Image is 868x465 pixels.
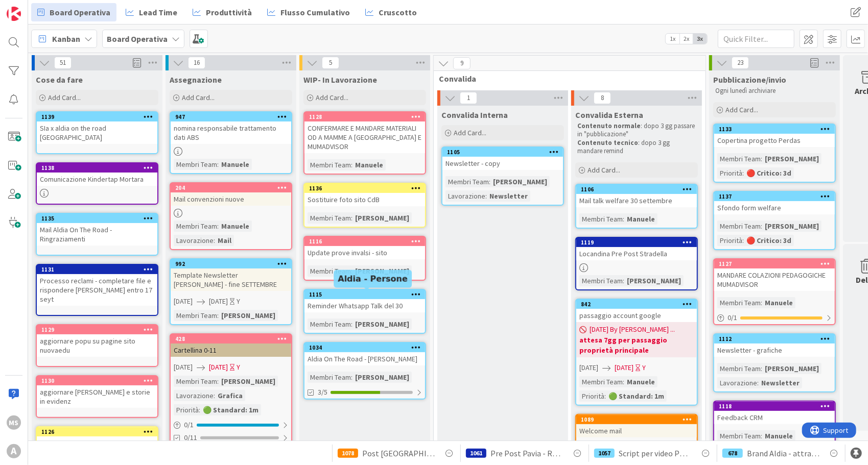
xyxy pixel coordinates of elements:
a: 1112Newsletter - graficheMembri Team:[PERSON_NAME]Lavorazione:Newsletter [713,333,836,393]
a: 1116Update prove invalsi - sitoMembri Team:[PERSON_NAME] [303,236,426,281]
span: : [485,190,487,202]
a: 1133Copertina progetto PerdasMembri Team:[PERSON_NAME]Priorità:🔴 Critico: 3d [713,124,836,183]
span: Lead Time [139,6,177,18]
div: MS [7,415,21,430]
div: Manuele [624,213,658,225]
span: Pre Post Pavia - Re Artù! FINE AGOSTO [490,447,563,459]
span: Board Operativa [50,6,110,18]
div: 1137 [719,193,835,200]
div: Grafica [215,390,245,401]
div: 428 [171,334,291,344]
div: [PERSON_NAME] [353,212,412,224]
span: Add Card... [588,165,620,175]
div: 0/1 [171,419,291,431]
div: 1131 [41,266,157,273]
span: : [217,310,219,321]
div: Y [642,362,646,373]
div: [PERSON_NAME] [490,176,550,187]
a: 1089Welcome mail [575,414,698,459]
span: Add Card... [48,93,81,102]
div: 1136 [304,184,425,193]
div: 1116 [309,238,425,245]
div: 1106 [581,186,697,193]
div: 1061 [466,449,486,458]
div: Mail [215,235,234,246]
span: 8 [594,92,611,104]
span: : [351,265,353,277]
div: Manuele [219,221,252,232]
span: [DATE] [209,362,228,373]
a: 1138Comunicazione Kindertap Mortara [36,162,158,205]
div: 1115 [304,290,425,299]
span: : [623,376,624,387]
div: [PERSON_NAME] [624,275,684,286]
a: 992Template Newsletter [PERSON_NAME] - fine SETTEMBRE[DATE][DATE]YMembri Team:[PERSON_NAME] [170,258,292,325]
div: Manuele [762,430,795,442]
div: Newsletter [759,377,802,388]
span: 9 [453,57,471,69]
div: 🟢 Standard: 1m [200,404,261,415]
div: 1119 [581,239,697,246]
img: Visit kanbanzone.com [7,7,21,21]
div: Reminder Whatsapp Talk del 30 [304,299,425,312]
span: : [757,377,759,388]
span: : [742,235,744,246]
div: A [7,444,21,458]
p: : dopo 3 gg passare in "pubblicazione" [577,122,696,139]
div: 1138Comunicazione Kindertap Mortara [37,163,157,186]
div: Manuele [353,159,386,170]
div: Membri Team [308,265,351,277]
div: 992 [171,259,291,268]
span: 5 [322,57,339,69]
div: Lavorazione [445,190,485,202]
div: 842 [581,301,697,308]
div: 1089Welcome mail [576,415,697,437]
div: Sfondo form welfare [714,201,835,214]
span: : [199,404,200,415]
span: : [742,167,744,179]
div: Sostituire foto sito CdB [304,193,425,206]
div: 1137 [714,192,835,201]
div: Welcome mail [576,424,697,437]
span: Script per video PROMO CE [619,447,691,459]
div: Priorità [717,235,742,246]
div: 🔴 Critico: 3d [744,167,794,179]
div: Copertina progetto Perdas [714,134,835,147]
div: 1137Sfondo form welfare [714,192,835,214]
span: : [761,363,762,374]
div: 1112Newsletter - grafiche [714,334,835,357]
div: Y [237,362,240,373]
div: 1138 [41,164,157,172]
div: Membri Team [308,212,351,224]
div: Membri Team [717,297,761,308]
div: Manuele [219,159,252,170]
span: [DATE] [174,296,193,307]
div: 947nomina responsabile trattamento dati ABS [171,112,291,144]
div: 204Mail convenzioni nuove [171,183,291,206]
div: 1116Update prove invalsi - sito [304,237,425,259]
h5: Aldia - Persone [338,274,408,283]
div: Membri Team [174,159,217,170]
span: : [604,390,606,402]
div: 204 [171,183,291,192]
div: Cartellina 0-11 [171,344,291,357]
div: Membri Team [308,319,351,330]
div: 1129aggiornare popu su pagine sito nuovaedu [37,325,157,357]
span: : [351,372,353,383]
div: [PERSON_NAME] [219,310,278,321]
div: 1127 [714,259,835,268]
span: : [761,153,762,164]
div: 1129 [41,326,157,333]
span: : [351,159,353,170]
div: Update prove invalsi - sito [304,246,425,259]
div: 1130 [41,377,157,384]
div: nomina responsabile trattamento dati ABS [171,121,291,144]
div: [PERSON_NAME] [353,372,412,383]
span: Convalida [439,74,693,84]
span: Brand Aldia - attrattività [747,447,819,459]
div: Newsletter [487,190,530,202]
div: aggiornare [PERSON_NAME] e storie in evidenz [37,385,157,408]
div: 1131 [37,265,157,274]
div: 1034 [309,344,425,351]
span: : [351,212,353,224]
